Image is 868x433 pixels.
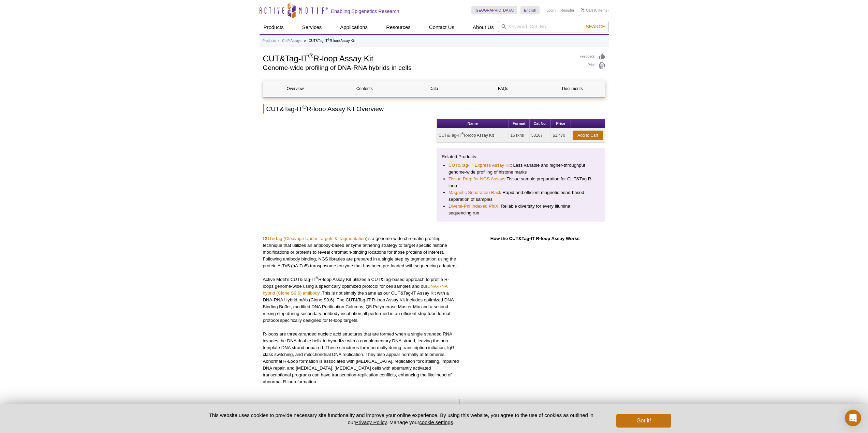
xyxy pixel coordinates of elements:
a: [GEOGRAPHIC_DATA] [471,6,517,14]
a: FAQs [471,80,535,97]
h1: CUT&Tag-IT R-loop Assay Kit [263,53,573,63]
th: Cat No. [530,119,551,128]
a: ChIP Assays [282,38,301,44]
a: About Us [469,21,498,34]
a: Login [546,8,556,13]
h2: CUT&Tag-IT R-loop Assay Kit Overview [263,104,605,114]
p: This website uses cookies to provide necessary site functionality and improve your online experie... [197,412,605,426]
sup: ® [308,52,313,60]
li: Rapid and efficient magnetic bead-based separation of samples [448,189,593,203]
a: Documents [540,80,604,97]
li: » [278,39,280,43]
sup: ® [303,104,307,110]
a: CUT&Tag-IT Express Assay Kit [448,162,511,169]
span: Search [586,24,605,29]
p: Related Products: [442,153,600,160]
sup: ® [461,132,464,136]
a: Add to Cart [573,131,603,140]
button: Got it! [616,414,671,428]
a: Data [402,80,466,97]
a: Products [260,21,288,34]
a: Magnetic Separation Rack: [448,189,502,196]
li: : Reliable diversity for every Illumina sequencing run [448,203,593,216]
li: » [304,39,306,43]
a: CUT&Tag (Cleavage Under Targets & Tagmentation) [263,236,368,241]
th: Price [551,119,571,128]
strong: How the CUT&Tag-IT R-loop Assay Works [490,236,579,241]
td: CUT&Tag-IT R-loop Assay Kit [437,128,509,143]
li: (0 items) [581,6,609,14]
a: Register [560,8,574,13]
a: Resources [382,21,415,34]
div: Open Intercom Messenger [845,410,861,426]
a: Services [298,21,326,34]
th: Format [509,119,530,128]
li: : Less variable and higher-throughput genome-wide profiling of histone marks [448,162,593,176]
img: Your Cart [581,8,584,12]
li: | [558,6,559,14]
p: is a genome-wide chromatin profiling technique that utilizes an antibody-based enzyme tethering s... [263,235,460,269]
sup: ® [315,276,318,280]
a: Contents [333,80,397,97]
a: Print [580,62,605,70]
a: Applications [336,21,372,34]
td: 16 rxns [509,128,530,143]
a: Overview [263,80,327,97]
p: Active Motif’s CUT&Tag-IT R-loop Assay Kit utilizes a CUT&Tag-based approach to profile R-loops g... [263,276,460,324]
li: CUT&Tag-IT R-loop Assay Kit [309,39,355,43]
button: Search [584,24,607,30]
a: Tissue Prep for NGS Assays: [448,176,506,182]
a: Privacy Policy [355,419,386,425]
td: 53167 [530,128,551,143]
sup: ® [328,38,330,41]
a: English [520,6,540,14]
h2: Genome-wide profiling of DNA-RNA hybrids in cells [263,65,573,71]
a: Contact Us [425,21,458,34]
button: cookie settings [419,419,453,425]
h2: Enabling Epigenetics Research [331,8,399,14]
li: Tissue sample preparation for CUT&Tag R-loop [448,176,593,189]
p: R-loops are three-stranded nucleic acid structures that are formed when a single stranded RNA inv... [263,331,460,385]
input: Keyword, Cat. No. [498,21,609,32]
a: Feedback [580,53,605,60]
td: $1,470 [551,128,571,143]
a: Products [263,38,276,44]
th: Name [437,119,509,128]
a: Diversi-Phi Indexed PhiX [448,203,498,210]
a: Cart [581,8,593,13]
